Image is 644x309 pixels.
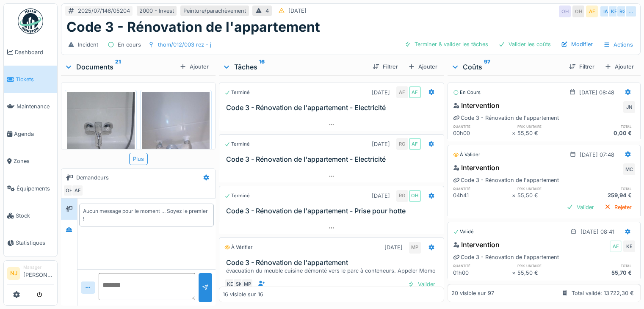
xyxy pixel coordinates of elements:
[453,263,512,268] h6: quantité
[409,138,421,150] div: AF
[453,89,481,96] div: En cours
[223,290,263,298] div: 16 visible sur 16
[226,259,440,267] h3: Code 3 - Rénovation de l'appartement
[64,62,176,72] div: Documents
[404,279,439,290] div: Valider
[4,93,57,120] a: Maintenance
[558,39,596,50] div: Modifier
[16,212,54,220] span: Stock
[224,192,250,199] div: Terminé
[16,239,54,247] span: Statistiques
[118,41,141,49] div: En cours
[224,89,250,96] div: Terminé
[4,39,57,66] a: Dashboard
[453,114,559,122] div: Code 3 - Rénovation de l'appartement
[15,48,54,56] span: Dashboard
[576,124,635,129] h6: total
[601,201,635,213] div: Rejeter
[608,6,620,17] div: KE
[517,191,576,199] div: 55,50 €
[517,186,576,191] h6: prix unitaire
[512,269,517,277] div: ×
[142,92,210,182] img: h2ssvnbtcb5adypa85zy55ujka02
[76,174,109,182] div: Demandeurs
[610,240,622,252] div: AF
[517,263,576,268] h6: prix unitaire
[623,101,635,113] div: JN
[372,140,390,148] div: [DATE]
[384,243,403,251] div: [DATE]
[233,279,245,290] div: SK
[566,61,598,72] div: Filtrer
[517,269,576,277] div: 55,50 €
[241,279,253,290] div: MP
[580,151,614,159] div: [DATE] 07:48
[14,130,54,138] span: Agenda
[67,92,135,182] img: 2zzdjunfzhgemp8ak1t23uuyw60x
[580,228,614,236] div: [DATE] 08:41
[72,185,83,196] div: AF
[586,6,598,17] div: AF
[453,124,512,129] h6: quantité
[18,8,43,34] img: Badge_color-CXgf-gQk.svg
[14,157,54,165] span: Zones
[23,264,54,282] li: [PERSON_NAME]
[17,185,54,193] span: Équipements
[224,141,250,148] div: Terminé
[517,124,576,129] h6: prix unitaire
[4,148,57,175] a: Zones
[139,7,174,15] div: 2000 - Invest
[83,207,210,223] div: Aucun message pour le moment … Soyez le premier !
[563,201,597,213] div: Valider
[66,19,320,35] h1: Code 3 - Rénovation de l'appartement
[369,61,401,72] div: Filtrer
[4,229,57,257] a: Statistiques
[224,244,252,251] div: À vérifier
[4,202,57,229] a: Stock
[572,289,634,297] div: Total validé: 13 722,30 €
[453,240,500,250] div: Intervention
[625,6,637,17] div: …
[616,6,628,17] div: RG
[401,39,492,50] div: Terminer & valider les tâches
[576,191,635,199] div: 259,94 €
[259,62,265,72] sup: 16
[579,88,614,97] div: [DATE] 08:48
[451,62,562,72] div: Coûts
[451,289,494,297] div: 20 visible sur 97
[453,253,559,261] div: Code 3 - Rénovation de l'appartement
[183,7,246,15] div: Peinture/parachèvement
[512,191,517,199] div: ×
[176,61,212,72] div: Ajouter
[409,242,421,254] div: MP
[224,279,236,290] div: KD
[396,138,408,150] div: RG
[453,191,512,199] div: 04h41
[600,6,611,17] div: IA
[453,228,474,235] div: Validé
[372,192,390,200] div: [DATE]
[512,129,517,137] div: ×
[453,163,500,173] div: Intervention
[78,7,130,15] div: 2025/07/146/05204
[226,207,440,215] h3: Code 3 - Rénovation de l'appartement - Prise pour hotte
[453,269,512,277] div: 01h00
[4,66,57,93] a: Tickets
[572,6,584,17] div: OH
[601,61,637,72] div: Ajouter
[396,86,408,98] div: AF
[129,153,148,165] div: Plus
[372,88,390,97] div: [DATE]
[576,269,635,277] div: 55,70 €
[623,163,635,175] div: MC
[453,186,512,191] h6: quantité
[453,100,500,110] div: Intervention
[222,62,366,72] div: Tâches
[226,155,440,163] h3: Code 3 - Rénovation de l'appartement - Electricité
[409,190,421,202] div: OH
[226,104,440,112] h3: Code 3 - Rénovation de l'appartement - Electricité
[63,185,75,196] div: OH
[623,240,635,252] div: KE
[288,7,307,15] div: [DATE]
[405,61,441,72] div: Ajouter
